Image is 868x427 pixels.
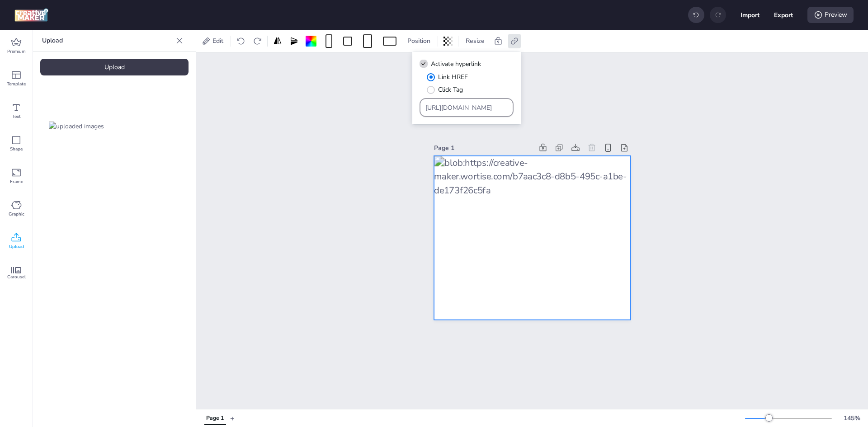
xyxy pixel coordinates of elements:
div: Tabs [200,410,230,426]
span: Link HREF [438,72,468,82]
p: Upload [42,30,172,52]
span: Resize [464,36,486,46]
span: Graphic [9,211,24,218]
img: uploaded images [49,122,104,131]
img: logo Creative Maker [14,8,48,22]
span: Frame [10,178,23,185]
div: Page 1 [206,414,224,422]
span: Carousel [7,273,26,281]
span: Click Tag [438,85,463,94]
div: Preview [807,7,854,23]
span: Upload [9,243,24,250]
button: Import [741,5,759,24]
span: Premium [7,48,26,55]
button: + [230,410,235,426]
span: Activate hyperlink [431,59,481,69]
div: Page 1 [434,143,533,153]
span: Template [7,80,26,88]
button: Export [774,5,793,24]
span: Position [406,36,432,46]
span: Text [12,113,21,120]
span: Shape [10,145,23,153]
div: 145 % [841,413,863,423]
div: Upload [40,59,189,75]
span: Edit [211,36,225,46]
input: Type URL [425,103,508,113]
